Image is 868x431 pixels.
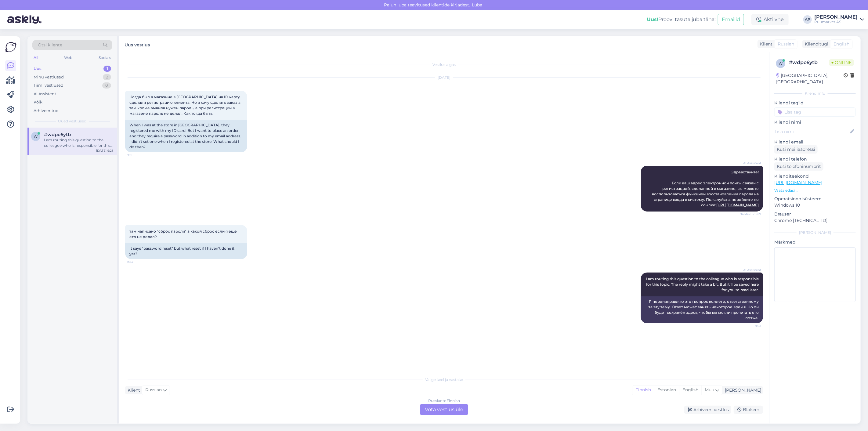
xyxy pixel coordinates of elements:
div: Estonian [654,386,679,395]
div: When I was at the store in [GEOGRAPHIC_DATA], they registered me with my ID card. But I want to p... [125,120,247,152]
span: 9:23 [127,259,150,264]
div: Puumarket AS [814,20,858,24]
p: Kliendi nimi [774,119,856,125]
div: Finnish [632,386,654,395]
label: Uus vestlus [125,40,150,48]
div: Proovi tasuta juba täna: [647,16,715,23]
span: AI Assistent [738,268,761,272]
a: [PERSON_NAME]Puumarket AS [814,15,864,24]
span: 9:23 [738,324,761,328]
div: AP [803,15,812,24]
span: English [834,41,849,47]
span: Когда был в магазине в [GEOGRAPHIC_DATA] на ID карту сделали регистрацию клиента. Но я хочу сдела... [129,95,241,116]
p: Vaata edasi ... [774,188,856,193]
div: Aktiivne [751,14,789,25]
p: Operatsioonisüsteem [774,196,856,202]
span: Russian [145,387,162,393]
p: Märkmed [774,239,856,245]
div: Arhiveeritud [34,108,59,114]
div: Socials [97,54,112,62]
span: I am routing this question to the colleague who is responsible for this topic. The reply might ta... [646,277,760,292]
a: [URL][DOMAIN_NAME] [716,203,759,207]
div: Arhiveeri vestlus [684,406,731,414]
span: Здравствуйте! Если ваш адрес электронной почты связан с регистрацией, сделанной в магазине, вы мо... [652,170,760,207]
div: Web [63,54,74,62]
p: Klienditeekond [774,173,856,179]
span: Russian [778,41,794,47]
div: All [32,54,39,62]
div: [DATE] 9:23 [96,148,114,153]
span: AI Assistent [738,161,761,165]
div: [PERSON_NAME] [814,15,858,20]
span: Muu [705,387,714,393]
div: 0 [102,82,111,89]
p: Kliendi telefon [774,156,856,162]
div: Vestlus algas [125,62,763,67]
a: [URL][DOMAIN_NAME] [774,180,822,185]
span: Otsi kliente [38,42,62,48]
div: Minu vestlused [34,74,64,80]
span: Nähtud ✓ 9:21 [738,212,761,216]
input: Lisa tag [774,107,856,117]
div: Я перенаправляю этот вопрос коллеге, ответственному за эту тему. Ответ может занять некоторое вре... [641,296,763,323]
span: 9:21 [127,153,150,157]
div: 2 [103,74,111,80]
div: [GEOGRAPHIC_DATA], [GEOGRAPHIC_DATA] [776,72,844,85]
div: [PERSON_NAME] [774,230,856,235]
span: там написано "сброс пароля" а какой сброс если я еще его не делал? [129,229,238,239]
p: Chrome [TECHNICAL_ID] [774,217,856,224]
div: I am routing this question to the colleague who is responsible for this topic. The reply might ta... [44,137,114,148]
div: Klienditugi [802,41,828,47]
div: Küsi telefoninumbrit [774,162,823,171]
div: Uus [34,66,42,72]
span: w [779,61,783,66]
div: Tiimi vestlused [34,82,63,89]
span: w [34,134,38,139]
div: It says "password reset" but what reset if I haven't done it yet? [125,243,247,259]
b: Uus! [647,16,658,22]
span: #wdpc6ytb [44,132,71,137]
p: Brauser [774,211,856,217]
div: Russian to Finnish [428,398,460,404]
img: Askly Logo [5,41,16,53]
div: 1 [103,66,111,72]
button: Emailid [718,14,744,25]
input: Lisa nimi [775,128,849,135]
div: English [679,386,701,395]
p: Kliendi tag'id [774,100,856,106]
div: Valige keel ja vastake [125,377,763,382]
div: Võta vestlus üle [420,404,468,415]
p: Kliendi email [774,139,856,145]
div: Küsi meiliaadressi [774,145,818,154]
div: AI Assistent [34,91,56,97]
div: # wdpc6ytb [789,59,829,66]
p: Windows 10 [774,202,856,208]
div: [DATE] [125,75,763,80]
div: Kliendi info [774,91,856,96]
div: Blokeeri [734,406,763,414]
span: Uued vestlused [58,118,87,124]
span: Luba [470,2,484,8]
div: Klient [758,41,772,47]
div: Klient [125,387,140,393]
div: [PERSON_NAME] [722,387,761,393]
div: Kõik [34,99,42,105]
span: Online [829,59,854,66]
